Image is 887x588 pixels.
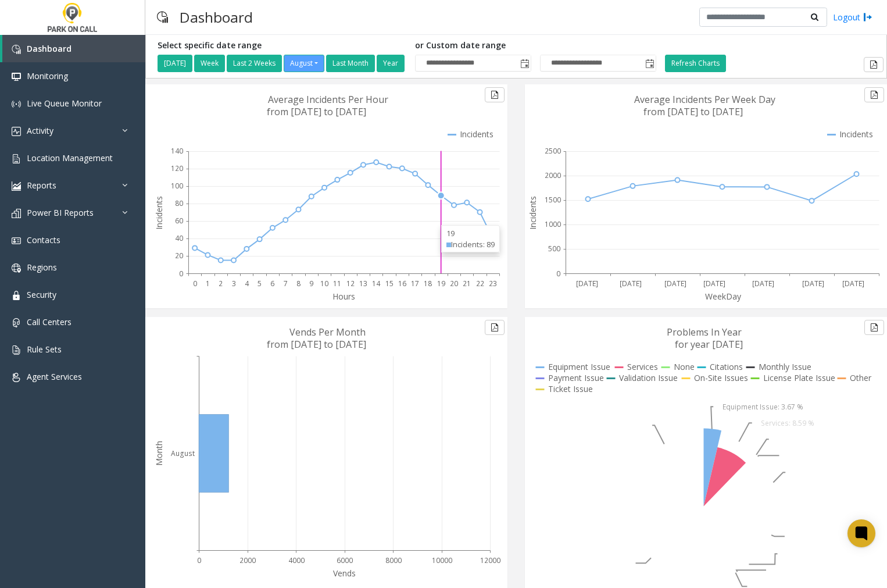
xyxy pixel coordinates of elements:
[620,279,642,288] text: [DATE]
[27,207,94,218] span: Power BI Reports
[385,555,402,565] text: 8000
[576,279,598,288] text: [DATE]
[289,326,366,338] text: Vends Per Month
[27,43,71,54] span: Dashboard
[174,3,259,31] h3: Dashboard
[705,291,742,302] text: WeekDay
[27,98,102,109] span: Live Queue Monitor
[27,262,57,273] span: Regions
[545,195,561,205] text: 1500
[320,279,328,288] text: 10
[710,361,743,372] text: Citations
[175,198,183,208] text: 80
[337,555,353,565] text: 6000
[12,127,21,136] img: 'icon'
[864,320,884,335] button: Export to pdf
[627,361,658,372] text: Services
[12,72,21,81] img: 'icon'
[27,70,68,81] span: Monitoring
[27,289,56,300] span: Security
[480,555,500,565] text: 12000
[232,279,236,288] text: 3
[545,146,561,156] text: 2500
[219,279,223,288] text: 2
[485,87,505,102] button: Export to pdf
[802,279,824,288] text: [DATE]
[153,196,164,230] text: Incidents
[545,219,561,229] text: 1000
[675,338,743,351] text: for year [DATE]
[377,55,405,72] button: Year
[267,338,366,351] text: from [DATE] to [DATE]
[284,279,288,288] text: 7
[667,326,742,338] text: Problems In Year
[12,345,21,355] img: 'icon'
[694,372,748,383] text: On-Site Issues
[489,279,497,288] text: 23
[437,279,445,288] text: 19
[333,279,341,288] text: 11
[12,154,21,163] img: 'icon'
[485,320,505,335] button: Export to pdf
[761,418,814,428] text: Services: 8.59 %
[2,35,145,62] a: Dashboard
[288,555,305,565] text: 4000
[634,93,775,106] text: Average Incidents Per Week Day
[864,87,884,102] button: Export to pdf
[12,99,21,109] img: 'icon'
[548,361,610,372] text: Equipment Issue
[158,55,192,72] button: [DATE]
[27,234,60,245] span: Contacts
[27,316,71,327] span: Call Centers
[270,279,274,288] text: 6
[27,152,113,163] span: Location Management
[239,555,256,565] text: 2000
[518,55,531,72] span: Toggle popup
[864,57,884,72] button: Export to pdf
[548,372,604,383] text: Payment Issue
[175,233,183,243] text: 40
[158,41,406,51] h5: Select specific date range
[664,279,686,288] text: [DATE]
[179,269,183,279] text: 0
[398,279,406,288] text: 16
[460,129,493,140] text: Incidents
[171,163,183,173] text: 120
[863,11,872,23] img: logout
[759,361,811,372] text: Monthly Issue
[27,125,53,136] span: Activity
[27,371,82,382] span: Agent Services
[643,105,743,118] text: from [DATE] to [DATE]
[424,279,432,288] text: 18
[752,279,774,288] text: [DATE]
[197,555,201,565] text: 0
[415,41,656,51] h5: or Custom date range
[665,55,726,72] button: Refresh Charts
[674,361,695,372] text: None
[175,251,183,261] text: 20
[27,180,56,191] span: Reports
[194,55,225,72] button: Week
[171,448,195,458] text: August
[548,244,560,254] text: 500
[227,55,282,72] button: Last 2 Weeks
[153,441,164,466] text: Month
[309,279,313,288] text: 9
[476,279,484,288] text: 22
[556,269,560,279] text: 0
[171,146,183,156] text: 140
[12,209,21,218] img: 'icon'
[833,11,872,23] a: Logout
[703,279,725,288] text: [DATE]
[27,344,62,355] span: Rule Sets
[450,279,458,288] text: 20
[527,196,538,230] text: Incidents
[245,279,249,288] text: 4
[12,236,21,245] img: 'icon'
[372,279,381,288] text: 14
[763,372,835,383] text: License Plate Issue
[157,3,168,31] img: pageIcon
[359,279,367,288] text: 13
[548,383,593,394] text: Ticket Issue
[267,105,366,118] text: from [DATE] to [DATE]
